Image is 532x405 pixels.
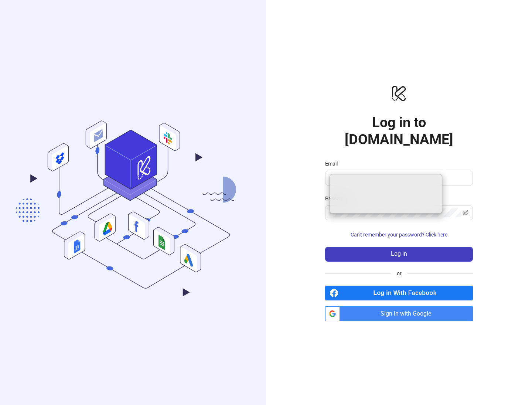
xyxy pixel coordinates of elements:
[330,174,467,183] input: Email
[325,306,473,321] a: Sign in with Google
[325,232,473,238] a: Can't remember your password? Click here
[330,208,461,217] input: Password
[325,194,353,202] label: Password
[341,286,473,300] span: Log in With Facebook
[325,160,342,168] label: Email
[391,269,407,278] span: or
[325,229,473,241] button: Can't remember your password? Click here
[325,114,473,148] h1: Log in to [DOMAIN_NAME]
[463,210,468,216] span: eye-invisible
[325,247,473,262] button: Log in
[343,306,473,321] span: Sign in with Google
[351,232,447,238] span: Can't remember your password? Click here
[391,251,407,257] span: Log in
[325,286,473,300] a: Log in With Facebook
